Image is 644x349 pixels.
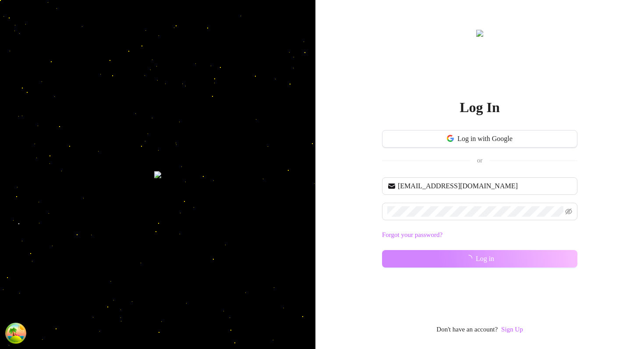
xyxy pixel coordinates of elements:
input: Your email [398,181,572,191]
span: Don't have an account? [436,324,498,335]
button: Open Tanstack query devtools [7,324,25,342]
button: Log in [382,250,577,268]
a: Forgot your password? [382,230,577,240]
span: Log in with Google [457,135,513,143]
span: Log in [476,255,494,263]
h2: Log In [460,99,500,116]
span: or [477,157,483,164]
a: Sign Up [501,326,523,333]
span: loading [465,254,473,262]
img: logo.svg [476,30,483,37]
a: Forgot your password? [382,231,442,238]
span: eye-invisible [565,208,572,215]
a: Sign Up [501,324,523,335]
button: Log in with Google [382,130,577,148]
img: login-background.png [154,171,161,178]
